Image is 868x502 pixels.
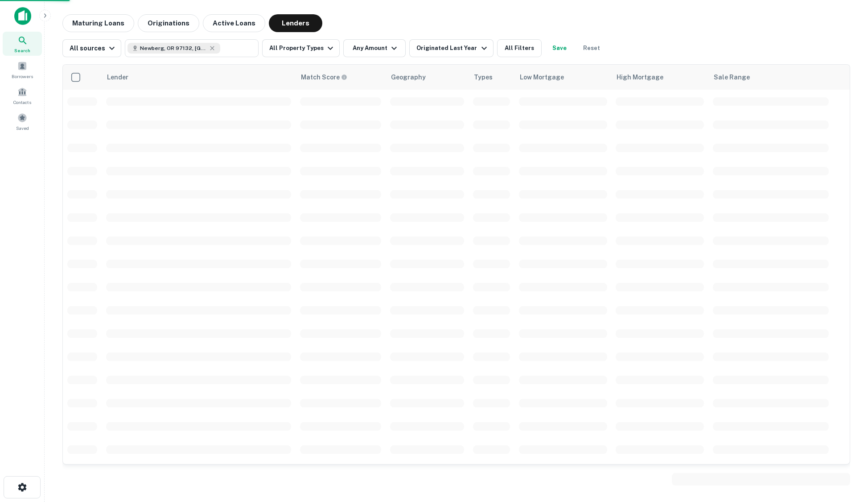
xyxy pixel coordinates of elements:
[138,14,199,32] button: Originations
[520,72,564,83] div: Low Mortgage
[3,32,42,56] a: Search
[708,65,833,90] th: Sale Range
[62,14,134,32] button: Maturing Loans
[3,109,42,133] a: Saved
[12,73,33,80] span: Borrowers
[296,65,386,90] th: Capitalize uses an advanced AI algorithm to match your search with the best lender. The match sco...
[301,72,347,82] div: Capitalize uses an advanced AI algorithm to match your search with the best lender. The match sco...
[102,65,296,90] th: Lender
[617,72,663,83] div: High Mortgage
[391,72,426,83] div: Geography
[474,72,493,83] div: Types
[16,124,29,132] span: Saved
[577,39,606,57] button: Reset
[140,44,207,52] span: Newberg, OR 97132, [GEOGRAPHIC_DATA]
[611,65,708,90] th: High Mortgage
[514,65,612,90] th: Low Mortgage
[269,14,322,32] button: Lenders
[262,39,340,57] button: All Property Types
[14,7,31,25] img: capitalize-icon.png
[497,39,542,57] button: All Filters
[107,72,128,83] div: Lender
[469,65,514,90] th: Types
[70,43,117,54] div: All sources
[14,47,30,54] span: Search
[545,39,574,57] button: Save your search to get updates of matches that match your search criteria.
[343,39,406,57] button: Any Amount
[203,14,265,32] button: Active Loans
[3,83,42,108] a: Contacts
[823,431,868,473] iframe: Chat Widget
[416,43,489,54] div: Originated Last Year
[714,72,750,83] div: Sale Range
[62,39,121,57] button: All sources
[3,58,42,82] a: Borrowers
[409,39,493,57] button: Originated Last Year
[301,72,346,82] h6: Match Score
[386,65,469,90] th: Geography
[13,99,31,106] span: Contacts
